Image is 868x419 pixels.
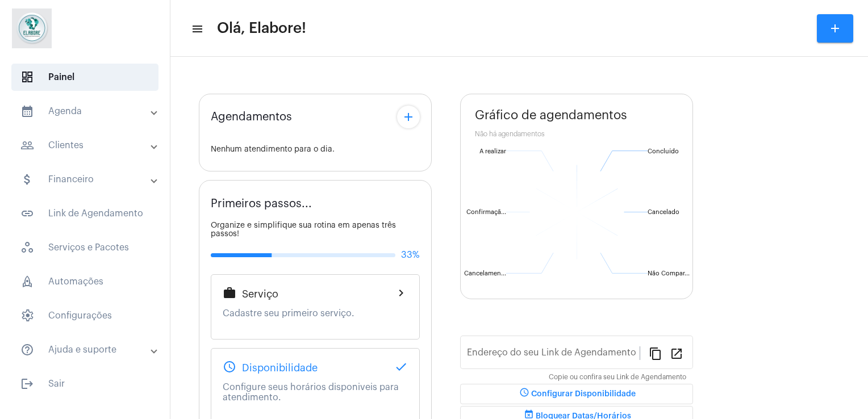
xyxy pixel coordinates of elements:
mat-icon: sidenav icon [20,104,34,118]
mat-icon: sidenav icon [191,22,202,36]
mat-expansion-panel-header: sidenav iconFinanceiro [7,166,170,193]
mat-icon: content_copy [649,346,662,360]
span: Organize e simplifique sua rotina em apenas três passos! [211,221,396,238]
text: Confirmaçã... [466,209,506,216]
span: sidenav icon [20,275,34,288]
mat-icon: sidenav icon [20,173,34,186]
div: Nenhum atendimento para o dia. [211,145,420,154]
text: Concluído [648,148,679,154]
mat-icon: sidenav icon [20,207,34,220]
mat-icon: add [402,110,415,124]
span: sidenav icon [20,70,34,84]
button: Configurar Disponibilidade [460,384,693,404]
mat-icon: done [394,360,408,374]
mat-icon: work [223,286,236,300]
mat-icon: schedule [518,387,531,401]
span: Agendamentos [211,111,292,123]
span: Disponibilidade [242,362,318,374]
mat-expansion-panel-header: sidenav iconAgenda [7,98,170,125]
mat-icon: add [828,22,842,35]
text: Cancelado [648,209,679,215]
span: sidenav icon [20,241,34,254]
span: Sair [11,370,158,397]
span: sidenav icon [20,309,34,322]
p: Cadastre seu primeiro serviço. [223,308,408,319]
span: Automações [11,268,158,295]
span: Configurações [11,302,158,329]
mat-icon: sidenav icon [20,139,34,152]
mat-expansion-panel-header: sidenav iconClientes [7,132,170,159]
span: Primeiros passos... [211,198,312,210]
mat-panel-title: Clientes [20,139,152,152]
text: Cancelamen... [464,270,506,276]
input: Link [467,350,640,360]
mat-icon: chevron_right [394,286,408,300]
mat-icon: schedule [223,360,236,374]
span: Olá, Elabore! [217,19,306,37]
text: Não Compar... [648,270,690,276]
mat-panel-title: Agenda [20,104,152,118]
span: 33% [401,250,420,260]
mat-hint: Copie ou confira seu Link de Agendamento [549,374,686,382]
span: Gráfico de agendamentos [475,108,627,122]
mat-icon: sidenav icon [20,343,34,357]
p: Configure seus horários disponiveis para atendimento. [223,382,408,403]
span: Configurar Disponibilidade [518,390,636,398]
span: Serviço [242,288,278,300]
mat-expansion-panel-header: sidenav iconAjuda e suporte [7,336,170,363]
mat-icon: open_in_new [670,346,683,360]
mat-icon: sidenav icon [20,377,34,391]
span: Link de Agendamento [11,200,158,227]
text: A realizar [479,148,506,154]
mat-panel-title: Financeiro [20,173,152,186]
span: Painel [11,64,158,91]
img: 4c6856f8-84c7-1050-da6c-cc5081a5dbaf.jpg [9,6,55,51]
span: Serviços e Pacotes [11,234,158,261]
mat-panel-title: Ajuda e suporte [20,343,152,357]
